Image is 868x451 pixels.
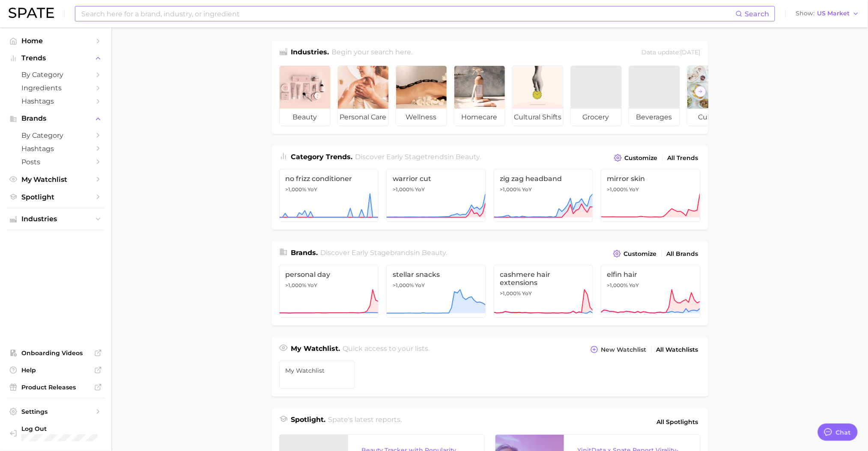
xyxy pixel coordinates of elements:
a: elfin hair>1,000% YoY [601,265,701,318]
a: Help [7,364,104,377]
h2: Quick access to your lists. [343,344,430,356]
a: Log out. Currently logged in with e-mail lynne.stewart@mpgllc.com. [7,422,104,444]
span: Posts [21,158,90,166]
a: All Trends [665,152,701,164]
a: culinary [687,65,738,126]
a: Home [7,34,104,47]
a: warrior cut>1,000% YoY [386,169,486,222]
h2: Spate's latest reports. [328,415,402,429]
button: ShowUS Market [794,8,862,19]
img: SPATE [9,8,54,18]
span: YoY [522,290,532,297]
span: New Watchlist [601,346,647,353]
span: no frizz conditioner [286,175,373,183]
a: no frizz conditioner>1,000% YoY [279,169,379,222]
span: Hashtags [21,145,90,153]
input: Search here for a brand, industry, or ingredient [81,6,736,21]
a: Spotlight [7,190,104,204]
span: >1,000% [607,186,628,193]
span: YoY [629,282,639,289]
span: My Watchlist [286,367,349,374]
button: Industries [7,213,104,225]
span: YoY [522,186,532,193]
a: wellness [396,65,447,126]
a: by Category [7,68,104,81]
a: stellar snacks>1,000% YoY [386,265,486,318]
button: Customize [611,248,659,260]
span: YoY [415,282,425,289]
span: YoY [308,186,318,193]
h1: Spotlight. [291,415,326,429]
span: Discover Early Stage brands in . [320,249,447,257]
a: All Watchlists [654,344,701,356]
span: All Trends [668,154,698,162]
span: Home [21,37,90,45]
span: US Market [817,11,850,16]
span: Customize [625,154,658,162]
a: cashmere hair extensions>1,000% YoY [494,265,594,318]
a: Product Releases [7,381,104,394]
span: >1,000% [607,282,628,288]
span: Customize [624,250,657,258]
a: Hashtags [7,95,104,108]
h1: Industries. [291,47,329,59]
div: Data update: [DATE] [642,47,701,59]
span: elfin hair [607,270,694,279]
a: personal day>1,000% YoY [279,265,379,318]
button: Customize [612,152,659,164]
span: Brands . [291,249,318,257]
span: Ingredients [21,84,90,92]
a: Ingredients [7,81,104,95]
span: Show [796,11,815,16]
span: Search [745,10,770,18]
span: Hashtags [21,97,90,105]
a: beverages [629,65,680,126]
span: YoY [415,186,425,193]
span: YoY [308,282,318,289]
a: by Category [7,129,104,142]
a: zig zag headband>1,000% YoY [494,169,594,222]
a: Hashtags [7,142,104,155]
span: by Category [21,131,90,139]
span: All Brands [667,250,698,258]
button: Brands [7,112,104,125]
span: >1,000% [286,186,307,193]
a: cultural shifts [512,65,564,126]
a: homecare [454,65,505,126]
span: >1,000% [393,282,414,288]
span: by Category [21,71,90,79]
a: My Watchlist [279,361,355,389]
span: mirror skin [607,175,694,183]
a: personal care [337,65,389,126]
span: YoY [629,186,639,193]
span: culinary [687,109,738,126]
span: beauty [422,249,446,257]
a: All Brands [665,248,701,260]
span: Log Out [21,425,104,433]
span: >1,000% [500,290,521,297]
h1: My Watchlist. [291,344,340,356]
span: cashmere hair extensions [500,270,587,287]
span: All Spotlights [657,417,698,427]
span: zig zag headband [500,175,587,183]
a: Onboarding Videos [7,347,104,359]
a: Posts [7,155,104,169]
button: Scroll Right [695,86,706,97]
span: beverages [629,109,680,126]
span: Onboarding Videos [21,349,90,357]
a: Settings [7,405,104,418]
span: Industries [21,215,90,223]
span: cultural shifts [513,109,563,126]
a: All Spotlights [655,415,701,429]
span: stellar snacks [393,270,480,279]
span: Category Trends . [291,153,353,161]
span: wellness [396,109,447,126]
span: homecare [454,109,505,126]
span: >1,000% [500,186,521,193]
span: Discover Early Stage trends in . [355,153,481,161]
span: >1,000% [393,186,414,193]
button: New Watchlist [588,344,648,356]
a: mirror skin>1,000% YoY [601,169,701,222]
span: personal care [338,109,388,126]
span: Spotlight [21,193,90,201]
